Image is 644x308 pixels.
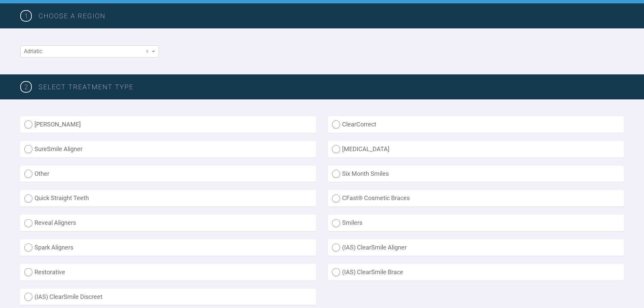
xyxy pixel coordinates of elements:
label: Smilers [328,215,624,231]
span: Adriatic [24,48,42,54]
label: Spark Aligners [20,239,316,256]
label: ClearCorrect [328,116,624,133]
label: (IAS) ClearSmile Aligner [328,239,624,256]
label: (IAS) ClearSmile Discreet [20,289,316,305]
label: [PERSON_NAME] [20,116,316,133]
label: Six Month Smiles [328,166,624,182]
label: [MEDICAL_DATA] [328,141,624,158]
h3: SELECT TREATMENT TYPE [39,81,624,92]
label: SureSmile Aligner [20,141,316,158]
span: Clear value [144,46,150,57]
label: Reveal Aligners [20,215,316,231]
span: 1 [20,10,32,22]
span: 2 [20,81,32,93]
h3: Choose a region [39,10,624,21]
label: Other [20,166,316,182]
span: × [146,48,149,54]
label: (IAS) ClearSmile Brace [328,264,624,281]
label: Quick Straight Teeth [20,190,316,207]
label: CFast® Cosmetic Braces [328,190,624,207]
label: Restorative [20,264,316,281]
